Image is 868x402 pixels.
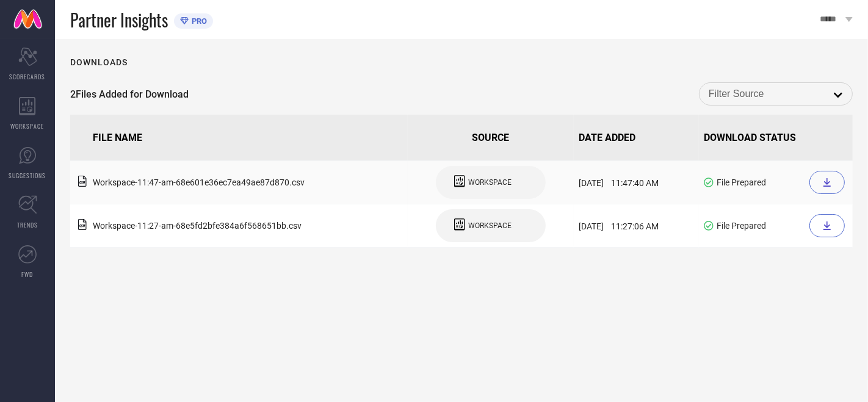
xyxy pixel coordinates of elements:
[70,115,408,161] th: FILE NAME
[22,270,34,279] span: FWD
[93,221,302,231] span: Workspace - 11:27-am - 68e5fd2bfe384a6f568651bb .csv
[468,221,512,230] span: WORKSPACE
[70,7,168,32] span: Partner Insights
[93,178,305,187] span: Workspace - 11:47-am - 68e601e36ec7ea49ae87d870 .csv
[70,57,128,67] h1: Downloads
[17,220,38,229] span: TRENDS
[717,221,766,231] span: File Prepared
[408,115,574,161] th: SOURCE
[70,88,189,100] span: 2 Files Added for Download
[717,178,766,187] span: File Prepared
[9,171,46,180] span: SUGGESTIONS
[809,214,848,237] a: Download
[468,178,512,187] span: WORKSPACE
[11,121,45,131] span: WORKSPACE
[579,221,659,231] span: [DATE] 11:27:06 AM
[809,171,848,194] a: Download
[189,16,207,26] span: PRO
[579,178,659,188] span: [DATE] 11:47:40 AM
[574,115,699,161] th: DATE ADDED
[699,115,853,161] th: DOWNLOAD STATUS
[10,72,46,81] span: SCORECARDS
